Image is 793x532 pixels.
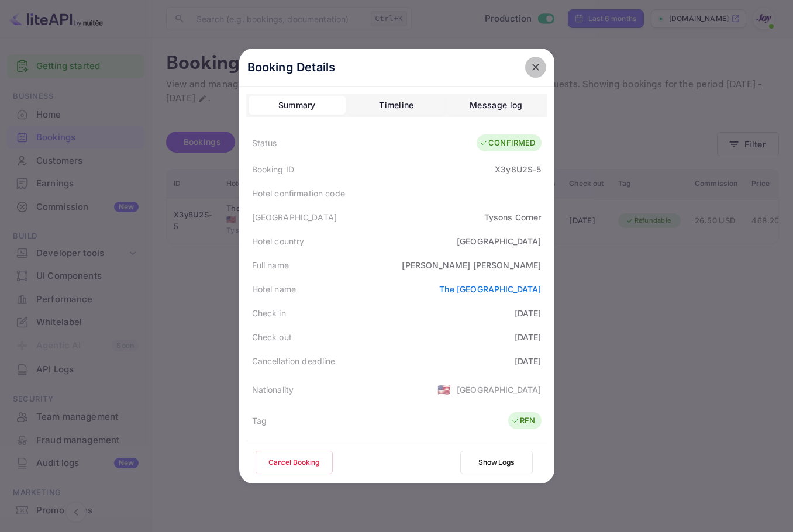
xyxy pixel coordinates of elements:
[402,259,541,271] div: [PERSON_NAME] [PERSON_NAME]
[495,163,541,175] div: X3y8U2S-5
[439,284,541,294] a: The [GEOGRAPHIC_DATA]
[278,98,316,112] div: Summary
[484,211,542,223] div: Tysons Corner
[249,96,346,115] button: Summary
[511,415,535,427] div: RFN
[470,98,522,112] div: Message log
[457,235,542,247] div: [GEOGRAPHIC_DATA]
[252,283,296,295] div: Hotel name
[460,451,533,474] button: Show Logs
[447,96,544,115] button: Message log
[247,58,336,76] p: Booking Details
[252,235,305,247] div: Hotel country
[252,384,294,396] div: Nationality
[252,187,345,199] div: Hotel confirmation code
[252,414,267,427] div: Tag
[515,307,542,319] div: [DATE]
[256,451,333,474] button: Cancel Booking
[252,211,337,223] div: [GEOGRAPHIC_DATA]
[252,259,289,271] div: Full name
[457,384,542,396] div: [GEOGRAPHIC_DATA]
[437,379,451,400] span: United States
[252,163,295,175] div: Booking ID
[480,137,535,149] div: CONFIRMED
[252,331,292,343] div: Check out
[525,57,546,78] button: close
[252,307,286,319] div: Check in
[252,137,277,149] div: Status
[379,98,413,112] div: Timeline
[515,331,542,343] div: [DATE]
[348,96,445,115] button: Timeline
[515,355,542,367] div: [DATE]
[252,355,336,367] div: Cancellation deadline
